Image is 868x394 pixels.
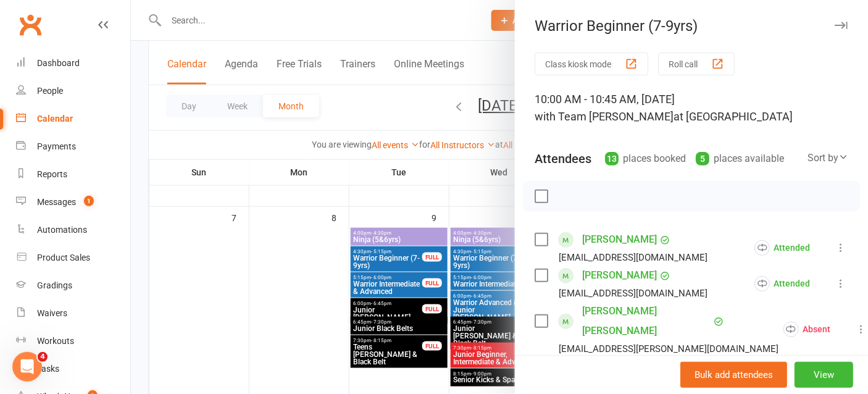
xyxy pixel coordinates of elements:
[754,240,810,256] div: Attended
[754,276,810,291] div: Attended
[16,355,130,383] a: Tasks
[559,249,707,266] div: [EMAIL_ADDRESS][DOMAIN_NAME]
[37,253,90,262] div: Product Sales
[783,322,830,337] div: Absent
[84,196,94,206] span: 1
[16,161,130,188] a: Reports
[582,301,711,341] a: [PERSON_NAME] [PERSON_NAME]
[37,169,67,179] div: Reports
[535,52,648,75] button: Class kiosk mode
[582,266,657,285] a: [PERSON_NAME]
[37,225,87,235] div: Automations
[680,362,787,388] button: Bulk add attendees
[16,77,130,105] a: People
[535,150,591,167] div: Attendees
[37,197,76,207] div: Messages
[16,216,130,244] a: Automations
[696,150,784,167] div: places available
[16,327,130,355] a: Workouts
[658,52,735,75] button: Roll call
[674,110,793,123] span: at [GEOGRAPHIC_DATA]
[605,152,619,166] div: 13
[605,150,686,167] div: places booked
[37,280,72,290] div: Gradings
[696,152,709,166] div: 5
[515,17,868,35] div: Warrior Beginner (7-9yrs)
[582,230,657,249] a: [PERSON_NAME]
[16,300,130,327] a: Waivers
[16,188,130,216] a: Messages 1
[37,308,67,318] div: Waivers
[16,49,130,77] a: Dashboard
[37,141,76,151] div: Payments
[16,272,130,300] a: Gradings
[37,364,59,374] div: Tasks
[16,133,130,161] a: Payments
[12,352,42,382] iframe: Intercom live chat
[535,110,674,123] span: with Team [PERSON_NAME]
[16,244,130,272] a: Product Sales
[16,105,130,133] a: Calendar
[37,336,74,346] div: Workouts
[15,9,46,40] a: Clubworx
[559,341,778,357] div: [EMAIL_ADDRESS][PERSON_NAME][DOMAIN_NAME]
[535,91,848,125] div: 10:00 AM - 10:45 AM, [DATE]
[37,86,63,96] div: People
[38,352,48,362] span: 4
[807,150,848,166] div: Sort by
[795,362,853,388] button: View
[559,285,707,301] div: [EMAIL_ADDRESS][DOMAIN_NAME]
[37,58,80,68] div: Dashboard
[37,114,73,124] div: Calendar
